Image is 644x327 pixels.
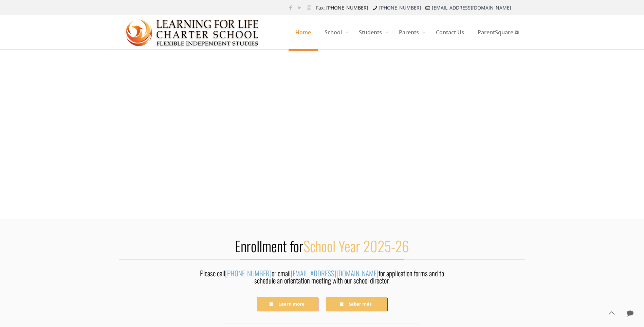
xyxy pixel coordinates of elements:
[471,15,525,49] a: ParentSquare ⧉
[318,15,352,49] a: School
[604,306,619,320] a: Back to top icon
[296,4,303,11] a: YouTube icon
[289,22,318,42] span: Home
[289,15,318,49] a: Home
[429,22,471,42] span: Contact Us
[352,15,392,49] a: Students
[193,270,451,288] div: Please call or email for application forms and to schedule an orientation meeting with our school...
[318,22,352,42] span: School
[291,268,379,278] a: [EMAIL_ADDRESS][DOMAIN_NAME]
[225,268,272,278] a: [PHONE_NUMBER]
[306,4,313,11] a: Instagram icon
[392,22,429,42] span: Parents
[126,15,259,49] a: Learning for Life Charter School
[432,4,511,11] a: [EMAIL_ADDRESS][DOMAIN_NAME]
[425,4,431,11] i: mail
[326,297,387,310] a: Saber más
[352,22,392,42] span: Students
[119,237,525,255] h2: Enrollment for
[372,4,379,11] i: phone
[257,297,318,310] a: Learn more
[287,4,294,11] a: Facebook icon
[303,235,409,256] span: School Year 2025-26
[379,4,421,11] a: [PHONE_NUMBER]
[471,22,525,42] span: ParentSquare ⧉
[126,16,259,50] img: Home
[392,15,429,49] a: Parents
[429,15,471,49] a: Contact Us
